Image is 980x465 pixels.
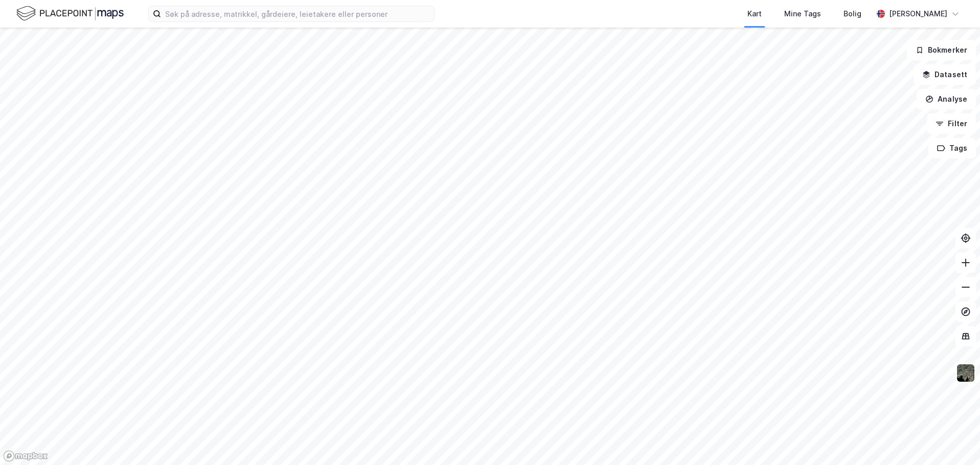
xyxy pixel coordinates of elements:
[928,138,976,158] button: Tags
[747,8,762,20] div: Kart
[3,450,48,462] a: Mapbox homepage
[914,64,976,85] button: Datasett
[161,6,434,21] input: Søk på adresse, matrikkel, gårdeiere, leietakere eller personer
[956,363,975,383] img: 9k=
[16,5,124,22] img: logo.f888ab2527a4732fd821a326f86c7f29.svg
[927,113,976,134] button: Filter
[889,8,947,20] div: [PERSON_NAME]
[929,416,980,465] iframe: Chat Widget
[907,40,976,60] button: Bokmerker
[784,8,821,20] div: Mine Tags
[917,89,976,109] button: Analyse
[844,8,861,20] div: Bolig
